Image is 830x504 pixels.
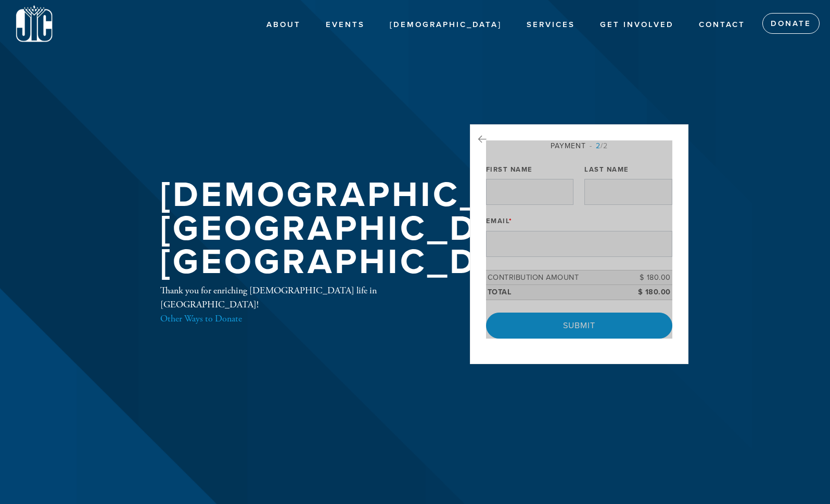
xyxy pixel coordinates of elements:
a: Contact [691,15,753,35]
h1: [DEMOGRAPHIC_DATA][GEOGRAPHIC_DATA] [GEOGRAPHIC_DATA] [160,178,595,279]
a: Donate [762,13,820,34]
a: About [259,15,309,35]
a: Services [519,15,583,35]
a: Other Ways to Donate [160,313,242,325]
div: Thank you for enriching [DEMOGRAPHIC_DATA] life in [GEOGRAPHIC_DATA]! [160,283,436,326]
a: Events [318,15,373,35]
img: logo%20jic3_1%20copy.png [16,5,53,43]
a: Get Involved [592,15,682,35]
a: [DEMOGRAPHIC_DATA] [382,15,509,35]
